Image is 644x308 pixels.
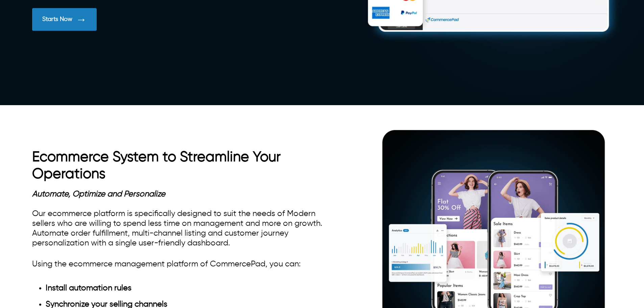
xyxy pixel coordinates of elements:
[32,8,322,31] a: Starts Now
[32,190,165,198] span: Automate, Optimize and Personalize
[42,16,72,23] div: Starts Now
[32,149,335,183] h2: Ecommerce System to Streamline Your Operations
[46,284,132,292] span: Install automation rules
[32,258,335,270] p: Using the ecommerce management platform of CommercePad, you can:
